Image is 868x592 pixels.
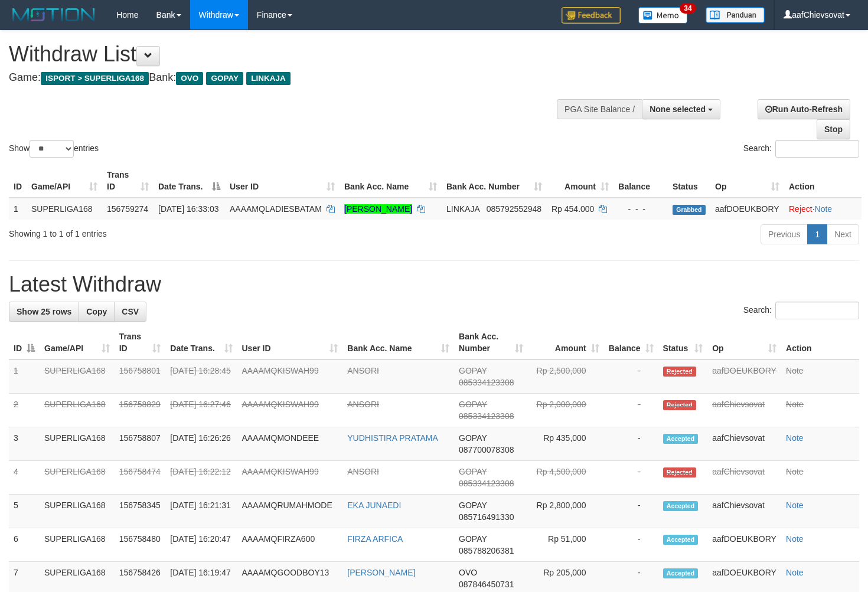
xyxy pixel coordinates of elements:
[707,359,781,394] td: aafDOEUKBORY
[789,204,812,214] a: Reject
[786,366,804,375] a: Note
[459,501,487,510] span: GOPAY
[165,394,237,427] td: [DATE] 16:27:46
[86,307,107,316] span: Copy
[107,204,148,214] span: 156759274
[176,72,203,85] span: OVO
[658,326,708,359] th: Status: activate to sort column ascending
[710,164,784,198] th: Op: activate to sort column ascending
[604,394,658,427] td: -
[786,568,804,577] a: Note
[706,7,765,23] img: panduan.png
[237,394,343,427] td: AAAAMQKISWAH99
[707,495,781,528] td: aafChievsovat
[604,427,658,461] td: -
[9,394,40,427] td: 2
[528,528,603,562] td: Rp 51,000
[40,359,115,394] td: SUPERLIGA168
[786,501,804,510] a: Note
[237,427,343,461] td: AAAAMQMONDEEE
[638,7,688,24] img: Button%20Memo.svg
[707,394,781,427] td: aafChievsovat
[817,119,850,139] a: Stop
[165,359,237,394] td: [DATE] 16:28:45
[446,204,479,214] span: LINKAJA
[557,99,642,119] div: PGA Site Balance /
[663,568,699,578] span: Accepted
[459,433,487,443] span: GOPAY
[707,326,781,359] th: Op: activate to sort column ascending
[9,273,859,296] h1: Latest Withdraw
[237,495,343,528] td: AAAAMQRUMAHMODE
[9,72,567,84] h4: Game: Bank:
[115,427,166,461] td: 156758807
[30,140,74,158] select: Showentries
[552,204,594,214] span: Rp 454.000
[786,400,804,409] a: Note
[459,400,487,409] span: GOPAY
[786,467,804,476] a: Note
[347,366,379,375] a: ANSORI
[102,164,154,198] th: Trans ID: activate to sort column ascending
[114,302,146,322] a: CSV
[459,411,514,421] span: Copy 085334123308 to clipboard
[807,224,827,244] a: 1
[347,467,379,476] a: ANSORI
[707,427,781,461] td: aafChievsovat
[459,378,514,387] span: Copy 085334123308 to clipboard
[528,427,603,461] td: Rp 435,000
[663,535,699,545] span: Accepted
[40,495,115,528] td: SUPERLIGA168
[17,307,71,316] span: Show 25 rows
[347,433,438,443] a: YUDHISTIRA PRATAMA
[781,326,859,359] th: Action
[9,42,567,66] h1: Withdraw List
[673,205,706,215] span: Grabbed
[347,568,415,577] a: [PERSON_NAME]
[230,204,322,214] span: AAAAMQLADIESBATAM
[40,461,115,495] td: SUPERLIGA168
[668,164,710,198] th: Status
[784,164,862,198] th: Action
[115,528,166,562] td: 156758480
[827,224,859,244] a: Next
[165,461,237,495] td: [DATE] 16:22:12
[459,366,487,375] span: GOPAY
[528,461,603,495] td: Rp 4,500,000
[9,359,40,394] td: 1
[459,546,514,555] span: Copy 085788206381 to clipboard
[459,534,487,544] span: GOPAY
[9,461,40,495] td: 4
[642,99,720,119] button: None selected
[786,433,804,443] a: Note
[115,461,166,495] td: 156758474
[237,359,343,394] td: AAAAMQKISWAH99
[487,204,541,214] span: Copy 085792552948 to clipboard
[115,495,166,528] td: 156758345
[459,467,487,476] span: GOPAY
[115,359,166,394] td: 156758801
[528,326,603,359] th: Amount: activate to sort column ascending
[707,528,781,562] td: aafDOEUKBORY
[663,400,696,410] span: Rejected
[9,140,99,158] label: Show entries
[761,224,808,244] a: Previous
[9,528,40,562] td: 6
[347,534,403,544] a: FIRZA ARFICA
[9,495,40,528] td: 5
[815,204,833,214] a: Note
[344,204,412,214] a: [PERSON_NAME]
[663,367,696,377] span: Rejected
[165,528,237,562] td: [DATE] 16:20:47
[27,198,102,220] td: SUPERLIGA168
[165,495,237,528] td: [DATE] 16:21:31
[79,302,115,322] a: Copy
[342,326,454,359] th: Bank Acc. Name: activate to sort column ascending
[614,164,668,198] th: Balance
[347,400,379,409] a: ANSORI
[237,326,343,359] th: User ID: activate to sort column ascending
[528,495,603,528] td: Rp 2,800,000
[40,326,115,359] th: Game/API: activate to sort column ascending
[604,461,658,495] td: -
[442,164,547,198] th: Bank Acc. Number: activate to sort column ascending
